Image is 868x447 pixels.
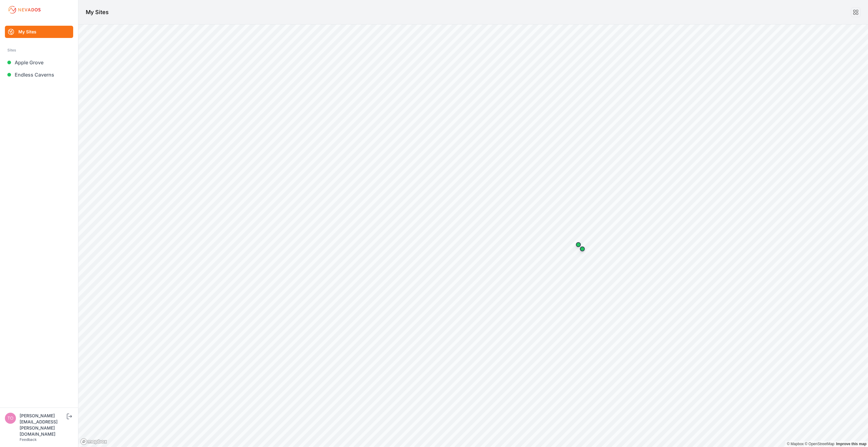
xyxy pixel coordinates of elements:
[5,56,73,69] a: Apple Grove
[572,239,584,251] div: Map marker
[80,438,107,445] a: Mapbox logo
[836,442,866,446] a: Map feedback
[5,413,16,424] img: tomasz.barcz@energix-group.com
[787,442,804,446] a: Mapbox
[5,69,73,81] a: Endless Caverns
[20,413,66,437] div: [PERSON_NAME][EMAIL_ADDRESS][PERSON_NAME][DOMAIN_NAME]
[7,47,71,54] div: Sites
[20,437,37,442] a: Feedback
[86,8,109,17] h1: My Sites
[7,5,42,15] img: Nevados
[805,442,834,446] a: OpenStreetMap
[5,26,73,38] a: My Sites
